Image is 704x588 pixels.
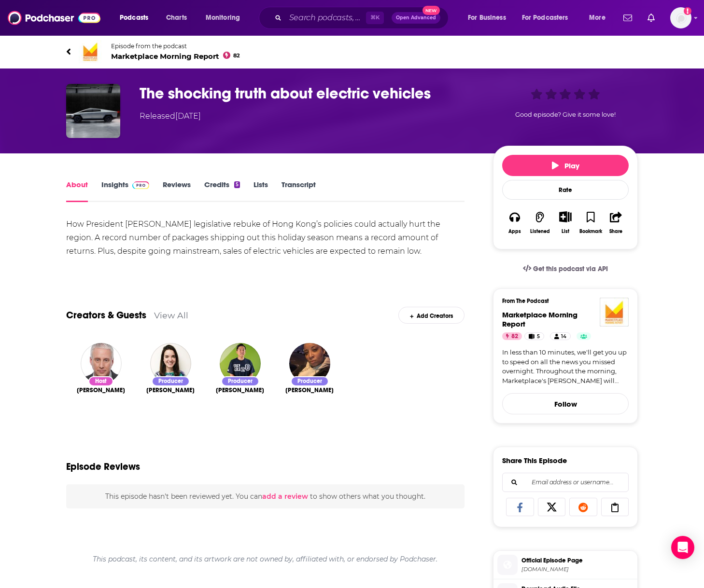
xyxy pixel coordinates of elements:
[81,343,122,384] img: David Brancaccio
[553,205,578,240] div: Show More ButtonList
[77,386,125,394] a: David Brancaccio
[366,12,384,24] span: ⌘ K
[502,456,567,465] h3: Share This Episode
[538,498,566,516] a: Share on X/Twitter
[8,9,100,27] img: Podchaser - Follow, Share and Rate Podcasts
[508,229,521,234] div: Apps
[146,386,195,394] a: Meredith Garretson
[510,473,620,492] input: Email address or username...
[392,12,440,24] button: Open AdvancedNew
[113,10,161,26] button: open menu
[66,309,146,321] a: Creators & Guests
[578,205,603,240] button: Bookmark
[66,547,465,571] div: This podcast, its content, and its artwork are not owned by, affiliated with, or endorsed by Podc...
[150,343,191,384] img: Meredith Garretson
[502,332,522,340] a: 82
[140,110,201,122] div: Released [DATE]
[132,181,149,189] img: Podchaser Pro
[461,10,518,26] button: open menu
[521,556,634,565] span: Official Episode Page
[569,498,597,516] a: Share on Reddit
[66,180,88,202] a: About
[600,298,629,327] img: Marketplace Morning Report
[562,228,569,234] div: List
[233,54,240,58] span: 82
[671,536,694,559] div: Open Intercom Messenger
[160,10,193,26] a: Charts
[282,180,316,202] a: Transcript
[262,491,308,502] button: add a review
[166,11,187,25] span: Charts
[561,332,566,342] span: 14
[515,111,616,118] span: Good episode? Give it some love!
[66,218,465,258] div: How President [PERSON_NAME] legislative rebuke of Hong Kong’s policies could actually hurt the re...
[497,555,634,575] a: Official Episode Page[DOMAIN_NAME]
[289,343,330,384] img: Nicole Childers
[522,11,568,25] span: For Podcasters
[66,461,140,473] h3: Episode Reviews
[644,10,659,26] a: Show notifications dropdown
[152,376,190,386] div: Producer
[506,498,534,516] a: Share on Facebook
[206,11,240,25] span: Monitoring
[670,7,691,28] img: User Profile
[285,10,366,26] input: Search podcasts, credits, & more...
[101,180,149,202] a: InsightsPodchaser Pro
[670,7,691,28] button: Show profile menu
[79,40,102,63] img: Marketplace Morning Report
[88,376,113,386] div: Host
[146,386,195,394] span: [PERSON_NAME]
[216,386,264,394] a: Daniel Shin
[555,211,575,222] button: Show More Button
[216,386,264,394] span: [PERSON_NAME]
[120,11,148,25] span: Podcasts
[111,52,240,61] span: Marketplace Morning Report
[516,10,582,26] button: open menu
[77,386,125,394] span: [PERSON_NAME]
[537,332,540,342] span: 5
[502,393,629,414] button: Follow
[66,40,638,63] a: Marketplace Morning ReportEpisode from the podcastMarketplace Morning Report82
[502,348,629,385] a: In less than 10 minutes, we'll get you up to speed on all the news you missed overnight. Througho...
[204,180,240,202] a: Credits5
[199,10,253,26] button: open menu
[140,84,478,103] h1: The shocking truth about electric vehicles
[511,332,518,342] span: 82
[515,257,616,281] a: Get this podcast via API
[291,376,329,386] div: Producer
[609,229,622,234] div: Share
[502,180,629,200] div: Rate
[111,42,240,50] span: Episode from the podcast
[253,180,268,202] a: Lists
[285,386,334,394] a: Nicole Childers
[285,386,334,394] span: [PERSON_NAME]
[163,180,191,202] a: Reviews
[220,343,261,384] img: Daniel Shin
[530,229,550,234] div: Listened
[398,307,465,324] div: Add Creators
[502,205,527,240] button: Apps
[502,155,629,176] button: Play
[502,473,629,492] div: Search followers
[521,566,634,573] span: marketplace.org
[502,310,577,328] a: Marketplace Morning Report
[268,7,458,29] div: Search podcasts, credits, & more...
[105,492,425,501] span: This episode hasn't been reviewed yet. You can to show others what you thought.
[601,498,629,516] a: Copy Link
[579,229,602,234] div: Bookmark
[396,15,436,20] span: Open Advanced
[221,376,259,386] div: Producer
[670,7,691,28] span: Logged in as carolinejames
[234,181,240,188] div: 5
[468,11,506,25] span: For Business
[422,6,440,15] span: New
[552,161,579,170] span: Play
[527,205,552,240] button: Listened
[550,332,571,340] a: 14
